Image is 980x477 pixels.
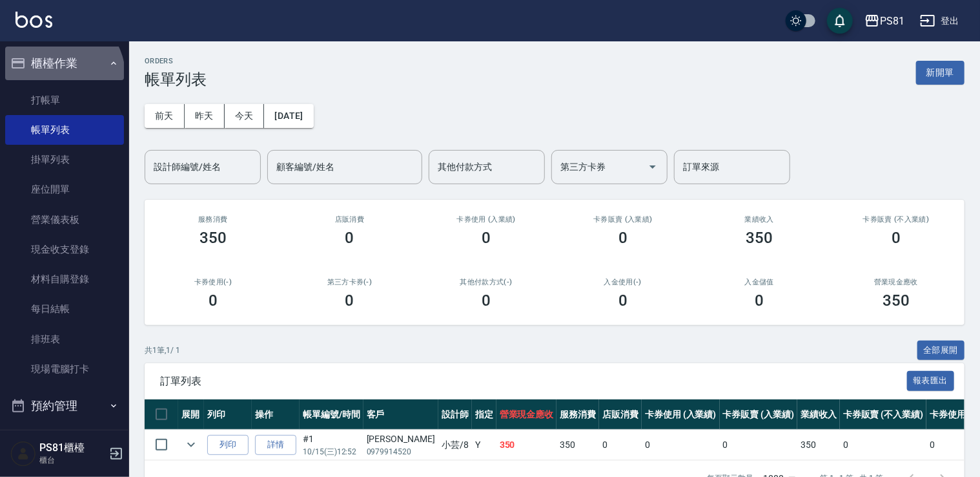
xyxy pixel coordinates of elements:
button: Open [642,156,663,177]
th: 客戶 [363,399,438,430]
h3: 350 [883,291,910,310]
h3: 服務消費 [160,215,266,224]
h3: 0 [618,291,628,310]
h2: 卡券使用(-) [160,278,266,286]
h3: 350 [746,229,773,247]
td: 350 [496,430,557,460]
h3: 0 [209,291,218,310]
h2: 其他付款方式(-) [433,278,539,286]
a: 詳情 [255,435,296,455]
a: 現金收支登錄 [5,235,124,264]
img: Logo [15,12,52,28]
th: 操作 [252,399,300,430]
td: Y [472,430,496,460]
th: 卡券販賣 (入業績) [720,399,798,430]
h2: 業績收入 [707,215,813,224]
img: Person [10,441,36,467]
th: 營業現金應收 [496,399,557,430]
h3: 350 [199,229,227,247]
td: 0 [720,430,798,460]
th: 列印 [204,399,252,430]
a: 打帳單 [5,85,124,115]
a: 現場電腦打卡 [5,354,124,384]
p: 共 1 筆, 1 / 1 [145,344,180,356]
button: expand row [181,435,201,454]
button: PS81 [859,8,910,34]
th: 帳單編號/時間 [300,399,363,430]
a: 每日結帳 [5,294,124,324]
div: [PERSON_NAME] [367,432,435,446]
button: 登出 [915,9,965,33]
button: 昨天 [185,104,225,128]
th: 展開 [178,399,204,430]
th: 服務消費 [556,399,599,430]
th: 卡券使用 (入業績) [642,399,720,430]
button: 櫃檯作業 [5,47,124,80]
a: 排班表 [5,324,124,354]
h5: PS81櫃檯 [39,441,105,454]
button: 今天 [225,104,265,128]
h2: ORDERS [145,57,207,65]
h2: 入金儲值 [707,278,813,286]
h3: 0 [345,291,354,310]
button: 前天 [145,104,185,128]
a: 營業儀表板 [5,205,124,235]
th: 店販消費 [599,399,642,430]
h2: 店販消費 [297,215,403,224]
h2: 營業現金應收 [843,278,949,286]
h2: 卡券使用 (入業績) [433,215,539,224]
a: 報表匯出 [907,374,955,387]
p: 10/15 (三) 12:52 [303,446,360,458]
td: 小芸 /8 [438,430,472,460]
td: #1 [300,430,363,460]
button: 列印 [207,435,249,455]
a: 帳單列表 [5,115,124,145]
h3: 0 [755,291,764,310]
a: 掛單列表 [5,145,124,175]
th: 設計師 [438,399,472,430]
td: 0 [642,430,720,460]
p: 0979914520 [367,446,435,458]
td: 0 [926,430,979,460]
span: 訂單列表 [160,375,907,388]
h3: 0 [482,229,491,247]
h3: 0 [892,229,901,247]
h2: 入金使用(-) [570,278,676,286]
h3: 帳單列表 [145,70,207,89]
td: 350 [797,430,840,460]
h2: 卡券販賣 (入業績) [570,215,676,224]
a: 新開單 [916,66,965,78]
td: 0 [599,430,642,460]
button: 全部展開 [917,341,965,361]
button: 報表及分析 [5,423,124,456]
p: 櫃台 [39,454,105,466]
a: 座位開單 [5,175,124,204]
button: save [827,8,853,34]
button: 報表匯出 [907,371,955,391]
h3: 0 [482,291,491,310]
h2: 第三方卡券(-) [297,278,403,286]
td: 350 [556,430,599,460]
td: 0 [840,430,926,460]
th: 業績收入 [797,399,840,430]
th: 卡券使用(-) [926,399,979,430]
h2: 卡券販賣 (不入業績) [843,215,949,224]
h3: 0 [618,229,628,247]
button: 新開單 [916,61,965,85]
button: 預約管理 [5,389,124,423]
th: 指定 [472,399,496,430]
button: [DATE] [264,104,313,128]
div: PS81 [880,13,904,29]
h3: 0 [345,229,354,247]
a: 材料自購登錄 [5,264,124,294]
th: 卡券販賣 (不入業績) [840,399,926,430]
